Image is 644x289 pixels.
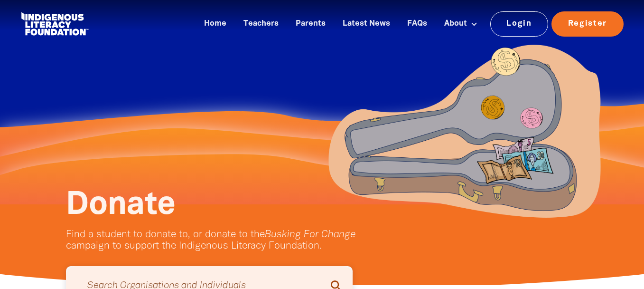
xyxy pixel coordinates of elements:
[290,16,331,32] a: Parents
[551,11,624,36] a: Register
[490,11,549,36] a: Login
[66,229,398,252] p: Find a student to donate to, or donate to the campaign to support the Indigenous Literacy Foundat...
[265,230,355,239] em: Busking For Change
[238,16,284,32] a: Teachers
[337,16,396,32] a: Latest News
[401,16,433,32] a: FAQs
[198,16,232,32] a: Home
[439,16,483,32] a: About
[66,191,176,220] span: Donate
